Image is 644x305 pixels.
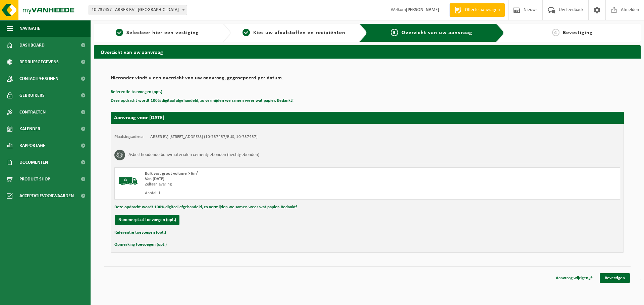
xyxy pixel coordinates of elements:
strong: Plaatsingsadres: [114,135,144,139]
button: Opmerking toevoegen (opt.) [114,240,167,249]
span: Bedrijfsgegevens [19,54,59,70]
span: Gebruikers [19,87,45,104]
span: Contracten [19,104,46,121]
strong: Van [DATE] [145,177,164,181]
td: ARBER BV, [STREET_ADDRESS] (10-737457/BUS, 10-737457) [150,134,258,140]
button: Referentie toevoegen (opt.) [111,88,162,96]
a: Bevestigen [600,273,630,283]
h2: Overzicht van uw aanvraag [94,45,641,58]
button: Referentie toevoegen (opt.) [114,228,166,237]
div: Aantal: 1 [145,190,394,196]
a: Aanvraag wijzigen [551,273,598,283]
a: 1Selecteer hier een vestiging [97,29,217,37]
span: Kies uw afvalstoffen en recipiënten [253,30,345,35]
a: 2Kies uw afvalstoffen en recipiënten [234,29,354,37]
div: Zelfaanlevering [145,182,394,187]
span: Kalender [19,121,40,137]
span: Rapportage [19,137,45,154]
span: 3 [391,29,398,36]
a: Offerte aanvragen [449,3,505,17]
img: BL-SO-LV.png [118,171,138,191]
span: Overzicht van uw aanvraag [401,30,472,35]
strong: Aanvraag voor [DATE] [114,115,164,121]
button: Deze opdracht wordt 100% digitaal afgehandeld, zo vermijden we samen weer wat papier. Bedankt! [114,203,297,212]
span: Product Shop [19,171,50,187]
strong: [PERSON_NAME] [406,7,439,12]
button: Nummerplaat toevoegen (opt.) [115,215,179,225]
span: 1 [116,29,123,36]
span: 10-737457 - ARBER BV - ROESELARE [89,5,187,15]
span: Contactpersonen [19,70,58,87]
span: Offerte aanvragen [463,7,501,13]
span: Bevestiging [563,30,593,35]
span: 2 [243,29,250,36]
span: Documenten [19,154,48,171]
span: Acceptatievoorwaarden [19,187,74,204]
span: 4 [552,29,559,36]
span: Dashboard [19,37,45,54]
span: Navigatie [19,20,40,37]
h2: Hieronder vindt u een overzicht van uw aanvraag, gegroepeerd per datum. [111,75,624,84]
span: Bulk vast groot volume > 6m³ [145,171,198,176]
h3: Asbesthoudende bouwmaterialen cementgebonden (hechtgebonden) [128,150,259,160]
span: Selecteer hier een vestiging [126,30,199,35]
button: Deze opdracht wordt 100% digitaal afgehandeld, zo vermijden we samen weer wat papier. Bedankt! [111,96,293,105]
span: 10-737457 - ARBER BV - ROESELARE [89,5,187,15]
